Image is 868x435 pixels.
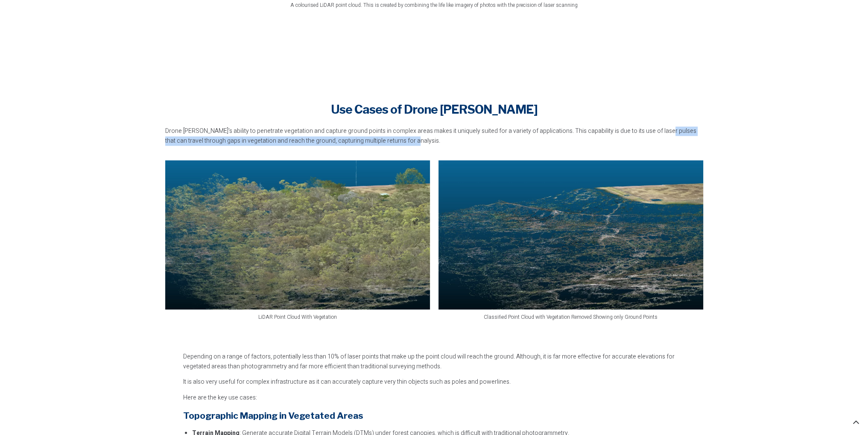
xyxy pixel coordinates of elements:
h4: Use Cases of Drone [PERSON_NAME] [165,101,703,118]
p: Depending on a range of factors, potentially less than 10% of laser points that make up the point... [183,352,677,371]
p: Here are the key use cases: [183,393,677,403]
strong: Topographic Mapping in Vegetated Areas [183,410,363,421]
figcaption: A colourised LiDAR point cloud. This is created by combining the life like imagery of photos with... [165,1,703,9]
p: Drone [PERSON_NAME]’s ability to penetrate vegetation and capture ground points in complex areas ... [165,126,703,146]
p: It is also very useful for complex infrastructure as it can accurately capture very thin objects ... [183,377,677,387]
figcaption: Classified Point Cloud with Vegetation Removed Showing only Ground Points [438,313,703,321]
figcaption: LiDAR Point Cloud With Vegetation [165,313,430,321]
